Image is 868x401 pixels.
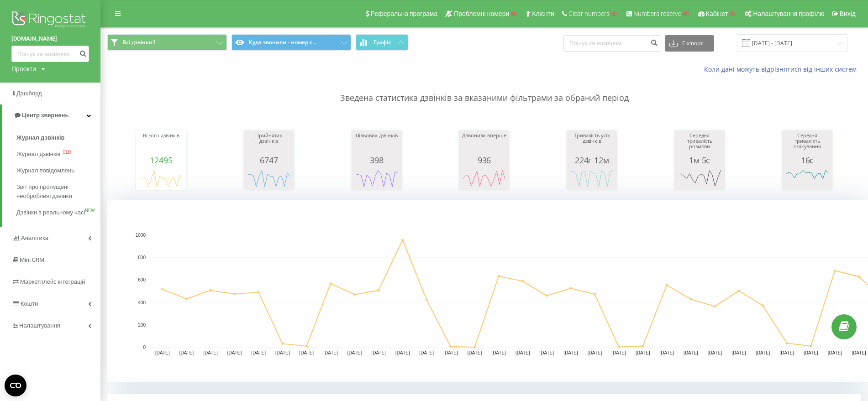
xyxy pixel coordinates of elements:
[461,156,507,165] div: 936
[2,104,100,126] a: Центр звернень
[246,133,292,156] div: Прийнятих дзвінків
[491,350,506,355] text: [DATE]
[784,165,830,192] div: A chart.
[21,234,48,241] span: Аналiтика
[468,350,482,355] text: [DATE]
[665,35,714,52] button: Експорт
[532,10,554,17] span: Клієнти
[231,34,351,51] button: Куда звонили - номер с...
[143,345,146,350] text: 0
[300,350,314,355] text: [DATE]
[756,350,770,355] text: [DATE]
[246,156,292,165] div: 6747
[633,10,681,17] span: Numbers reserve
[516,350,530,355] text: [DATE]
[371,10,438,17] span: Реферальна програма
[11,64,36,73] div: Проекти
[138,300,146,305] text: 400
[354,165,400,192] svg: A chart.
[138,133,184,156] div: Всього дзвінків
[852,350,866,355] text: [DATE]
[588,350,602,355] text: [DATE]
[804,350,818,355] text: [DATE]
[636,350,650,355] text: [DATE]
[684,350,698,355] text: [DATE]
[16,162,100,179] a: Журнал повідомлень
[677,133,722,156] div: Середня тривалість розмови
[16,208,85,217] span: Дзвінки в реальному часі
[122,39,156,46] span: Всі дзвінки1
[16,204,100,221] a: Дзвінки в реальному часіNEW
[677,165,722,192] svg: A chart.
[568,10,610,17] span: Clear numbers
[138,165,184,192] svg: A chart.
[660,350,674,355] text: [DATE]
[454,10,509,17] span: Проблемні номери
[107,74,861,104] p: Зведена статистика дзвінків за вказаними фільтрами за обраний період
[16,146,100,162] a: Журнал дзвінківOLD
[395,350,410,355] text: [DATE]
[420,350,434,355] text: [DATE]
[779,350,794,355] text: [DATE]
[16,130,100,146] a: Журнал дзвінків
[569,156,615,165] div: 224г 12м
[20,278,85,285] span: Маркетплейс інтеграцій
[203,350,218,355] text: [DATE]
[107,34,227,51] button: Всі дзвінки1
[784,133,830,156] div: Середня тривалість очікування
[19,322,60,329] span: Налаштування
[11,46,89,62] input: Пошук за номером
[708,350,722,355] text: [DATE]
[246,165,292,192] svg: A chart.
[356,34,408,51] button: Графік
[569,165,615,192] div: A chart.
[179,350,194,355] text: [DATE]
[155,350,170,355] text: [DATE]
[251,350,266,355] text: [DATE]
[323,350,338,355] text: [DATE]
[354,156,400,165] div: 398
[704,65,861,73] a: Коли дані можуть відрізнятися вiд інших систем
[347,350,362,355] text: [DATE]
[138,156,184,165] div: 12495
[461,133,507,156] div: Дзвонили вперше
[16,133,65,142] span: Журнал дзвінків
[136,233,146,238] text: 1000
[706,10,728,17] span: Кабінет
[354,133,400,156] div: Цільових дзвінків
[16,166,74,175] span: Журнал повідомлень
[840,10,856,17] span: Вихід
[540,350,554,355] text: [DATE]
[731,350,746,355] text: [DATE]
[275,350,290,355] text: [DATE]
[227,350,242,355] text: [DATE]
[138,323,146,328] text: 200
[138,278,146,283] text: 600
[11,9,89,32] img: Ringostat logo
[5,375,26,396] button: Open CMP widget
[828,350,842,355] text: [DATE]
[563,350,578,355] text: [DATE]
[22,112,68,119] span: Центр звернень
[16,90,42,97] span: Дашборд
[16,182,96,201] span: Звіт про пропущені необроблені дзвінки
[569,133,615,156] div: Тривалість усіх дзвінків
[20,256,44,263] span: Mini CRM
[563,35,660,52] input: Пошук за номером
[461,165,507,192] svg: A chart.
[16,179,100,204] a: Звіт про пропущені необроблені дзвінки
[443,350,458,355] text: [DATE]
[374,39,391,46] span: Графік
[21,300,38,307] span: Кошти
[11,34,89,43] a: [DOMAIN_NAME]
[611,350,626,355] text: [DATE]
[784,156,830,165] div: 16с
[677,156,722,165] div: 1м 5с
[138,255,146,260] text: 800
[16,150,60,159] span: Журнал дзвінків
